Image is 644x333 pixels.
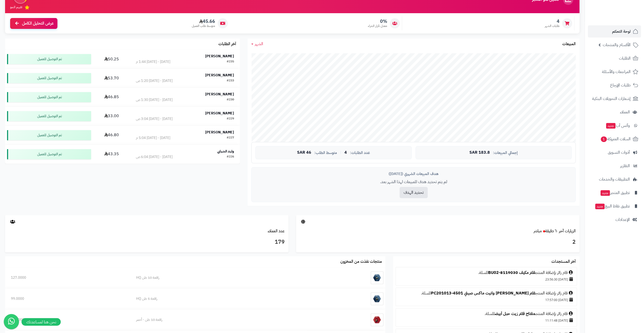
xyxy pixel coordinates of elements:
[136,135,170,141] div: [DATE] - [DATE] 5:04 م
[610,82,631,89] span: طلبات الإرجاع
[431,290,535,296] a: فلتر [PERSON_NAME] وانيت ماكس صيني PC201013‑4501
[11,275,124,280] div: 127.0000
[588,160,641,172] a: التقارير
[255,41,263,47] span: الشهر
[344,150,347,155] span: 4
[398,296,574,303] div: [DATE] 17:57:00
[251,41,263,47] a: الشهر
[588,133,641,145] a: السلات المتروكة1
[588,106,641,118] a: العملاء
[93,88,130,107] td: 46.85
[588,173,641,185] a: التطبيقات والخدمات
[192,19,215,24] span: 45.66
[371,313,383,326] img: رافعة 10 طن - أحمر
[136,116,173,121] div: [DATE] - [DATE] 3:04 ص
[9,238,285,247] h3: 179
[136,317,302,322] div: رافعة 10 طن - أحمر
[268,228,285,234] a: عدد العملاء
[136,78,173,83] div: [DATE] - [DATE] 1:20 ص
[227,135,234,141] div: #227
[588,187,641,199] a: تطبيق المتجرجديد
[562,42,576,46] h3: المبيعات
[545,24,559,28] span: طلبات الشهر
[588,66,641,78] a: المراجعات والأسئلة
[300,238,576,247] h3: 2
[93,126,130,145] td: 46.80
[606,123,615,129] span: جديد
[400,187,428,198] button: تحديد الهدف
[7,73,91,83] div: تم التوصيل للعميل
[7,92,91,102] div: تم التوصيل للعميل
[22,21,54,26] span: عرض التحليل الكامل
[7,130,91,140] div: تم التوصيل للعميل
[595,203,630,210] span: تطبيق نقاط البيع
[227,59,234,64] div: #235
[588,93,641,105] a: إشعارات التحويلات البنكية
[588,214,641,226] a: الإعدادات
[592,95,631,102] span: إشعارات التحويلات البنكية
[588,200,641,212] a: تطبيق نقاط البيعجديد
[255,171,572,177] div: هدف المبيعات الشهري ([DATE])
[599,176,630,183] span: التطبيقات والخدمات
[10,18,57,29] a: عرض التحليل الكامل
[371,292,383,305] img: رافعة 5 طن HQ
[600,136,607,142] span: 1
[620,109,630,116] span: العملاء
[603,41,631,48] span: الأقسام والمنتجات
[350,151,370,155] span: عدد الطلبات:
[493,151,518,155] span: إجمالي المبيعات:
[205,54,234,59] strong: [PERSON_NAME]
[610,9,639,20] img: logo-2.png
[398,276,574,283] div: [DATE] 23:56:30
[612,28,631,35] span: لوحة التحكم
[205,92,234,97] strong: [PERSON_NAME]
[7,149,91,159] div: تم التوصيل للعميل
[398,311,574,317] div: قام زائر بإضافة المنتج للسلة.
[217,149,234,154] strong: وليد الشيابي
[588,146,641,159] a: أدوات التسويق
[297,150,311,155] span: 46 SAR
[7,54,91,64] div: تم التوصيل للعميل
[314,151,337,155] span: متوسط الطلب:
[398,290,574,296] div: قام زائر بإضافة المنتج للسلة.
[600,135,631,143] span: السلات المتروكة
[600,190,610,196] span: جديد
[551,259,576,264] h3: آخر المستجدات
[534,228,576,234] a: الزيارات آخر ٦٠ دقيقةمباشر
[398,270,574,276] div: قام زائر بإضافة المنتج للسلة.
[488,270,535,276] a: فلتر مكيف 8119030-BU02
[620,162,630,169] span: التقارير
[192,24,215,28] span: متوسط طلب العميل
[608,149,630,156] span: أدوات التسويق
[93,145,130,164] td: 43.35
[205,111,234,116] strong: [PERSON_NAME]
[588,79,641,91] a: طلبات الإرجاع
[93,50,130,68] td: 50.25
[205,73,234,78] strong: [PERSON_NAME]
[93,107,130,126] td: 33.00
[371,271,383,284] img: رافعة 10 طن HQ
[136,154,173,160] div: [DATE] - [DATE] 6:04 ص
[227,154,234,160] div: #226
[615,216,630,223] span: الإعدادات
[588,52,641,64] a: الطلبات
[11,317,124,322] div: 92.0000
[368,19,387,24] span: 0%
[340,151,341,154] span: |
[534,228,542,234] small: مباشر
[205,130,234,135] strong: [PERSON_NAME]
[7,111,91,121] div: تم التوصيل للعميل
[136,275,302,280] div: رافعة 10 طن HQ
[136,59,170,64] div: [DATE] - [DATE] 1:44 م
[606,122,630,129] span: وآتس آب
[602,68,631,75] span: المراجعات والأسئلة
[136,97,173,102] div: [DATE] - [DATE] 1:30 ص
[398,317,574,324] div: [DATE] 11:11:48
[340,259,382,264] h3: منتجات نفذت من المخزون
[545,19,559,24] span: 4
[368,24,387,28] span: معدل تكرار الشراء
[495,311,535,317] a: مفتاح فلتر زيت حبل أبيض
[93,69,130,87] td: 53.70
[588,25,641,38] a: لوحة التحكم
[218,42,236,46] h3: آخر الطلبات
